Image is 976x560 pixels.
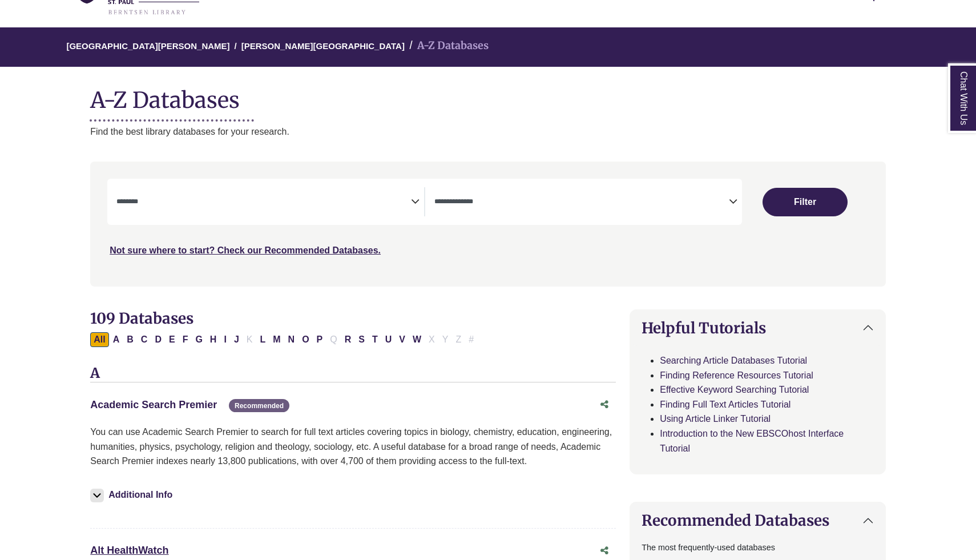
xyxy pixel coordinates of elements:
a: Finding Reference Resources Tutorial [660,370,813,380]
button: Filter Results F [179,332,192,347]
button: Filter Results C [138,332,151,347]
button: Recommended Databases [630,502,885,538]
a: Academic Search Premier [90,399,217,410]
p: You can use Academic Search Premier to search for full text articles covering topics in biology, ... [90,425,616,469]
p: Find the best library databases for your research. [90,124,886,139]
button: Filter Results U [382,332,396,347]
a: Searching Article Databases Tutorial [660,356,807,365]
li: A-Z Databases [405,38,489,54]
h3: A [90,365,616,382]
a: [GEOGRAPHIC_DATA][PERSON_NAME] [66,39,229,51]
button: Filter Results V [396,332,409,347]
button: Filter Results A [110,332,123,347]
a: Introduction to the New EBSCOhost Interface Tutorial [660,429,844,453]
div: Alpha-list to filter by first letter of database name [90,334,478,344]
button: Filter Results P [313,332,326,347]
button: Helpful Tutorials [630,310,885,346]
h1: A-Z Databases [90,78,886,113]
textarea: Search [434,198,729,207]
button: Filter Results S [355,332,368,347]
button: Filter Results R [341,332,355,347]
button: Filter Results D [151,332,165,347]
a: Effective Keyword Searching Tutorial [660,385,809,394]
nav: Search filters [90,162,886,286]
button: Filter Results T [369,332,381,347]
button: Filter Results I [220,332,229,347]
button: Share this database [593,394,616,416]
button: Filter Results L [256,332,269,347]
button: Filter Results W [409,332,425,347]
button: Filter Results G [192,332,205,347]
p: The most frequently-used databases [642,541,874,554]
button: Filter Results E [166,332,179,347]
button: Submit for Search Results [763,188,848,216]
button: Filter Results N [285,332,299,347]
button: Filter Results B [123,332,137,347]
a: Using Article Linker Tutorial [660,414,771,424]
button: Additional Info [90,487,176,503]
button: Filter Results H [207,332,220,347]
nav: breadcrumb [90,27,886,67]
a: Not sure where to start? Check our Recommended Databases. [110,245,381,255]
a: Alt HealthWatch [90,545,168,556]
a: Finding Full Text Articles Tutorial [660,400,791,409]
button: Filter Results M [269,332,284,347]
a: [PERSON_NAME][GEOGRAPHIC_DATA] [241,39,405,51]
span: 109 Databases [90,309,193,328]
button: Filter Results J [231,332,243,347]
textarea: Search [116,198,411,207]
button: Filter Results O [299,332,312,347]
button: All [90,332,108,347]
span: Recommended [229,399,289,412]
